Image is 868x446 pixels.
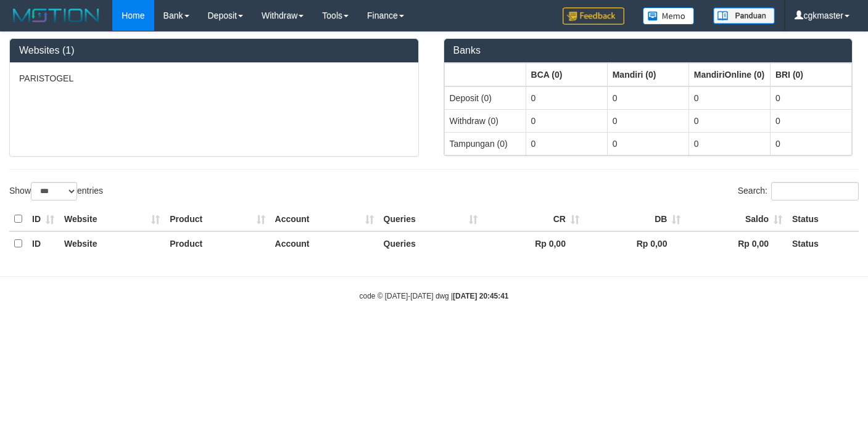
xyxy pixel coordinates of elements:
td: 0 [688,132,770,155]
small: code © [DATE]-[DATE] dwg | [360,292,509,300]
td: 0 [770,86,851,110]
select: Showentries [31,182,77,200]
img: panduan.png [713,7,775,24]
label: Show entries [9,182,103,200]
img: Button%20Memo.svg [643,7,695,25]
label: Search: [738,182,859,200]
td: 0 [607,86,688,110]
th: Rp 0,00 [584,231,685,255]
th: Saldo [685,207,787,231]
td: Tampungan (0) [444,132,526,155]
th: DB [584,207,685,231]
strong: [DATE] 20:45:41 [453,292,508,300]
td: Deposit (0) [444,86,526,110]
img: MOTION_logo.png [9,6,103,25]
td: 0 [770,109,851,132]
td: 0 [607,132,688,155]
th: Product [165,231,270,255]
th: ID [27,231,59,255]
td: 0 [607,109,688,132]
th: Status [787,231,859,255]
th: CR [482,207,584,231]
th: Queries [379,207,483,231]
h3: Banks [453,45,843,56]
td: 0 [688,86,770,110]
th: Website [59,231,165,255]
th: Rp 0,00 [482,231,584,255]
th: Account [270,207,379,231]
th: ID [27,207,59,231]
th: Website [59,207,165,231]
td: Withdraw (0) [444,109,526,132]
td: 0 [688,109,770,132]
th: Queries [379,231,483,255]
input: Search: [771,182,859,200]
th: Group: activate to sort column ascending [444,63,526,86]
th: Product [165,207,270,231]
td: 0 [526,132,607,155]
img: Feedback.jpg [563,7,624,25]
th: Group: activate to sort column ascending [526,63,607,86]
td: 0 [770,132,851,155]
th: Rp 0,00 [685,231,787,255]
th: Account [270,231,379,255]
th: Status [787,207,859,231]
th: Group: activate to sort column ascending [770,63,851,86]
p: PARISTOGEL [19,72,409,85]
td: 0 [526,86,607,110]
th: Group: activate to sort column ascending [607,63,688,86]
h3: Websites (1) [19,45,409,56]
th: Group: activate to sort column ascending [688,63,770,86]
td: 0 [526,109,607,132]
